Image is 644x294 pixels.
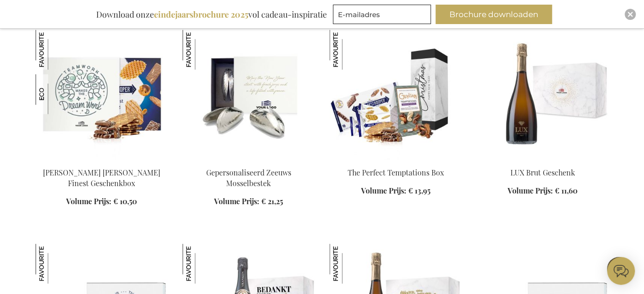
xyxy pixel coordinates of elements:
[36,156,168,164] a: Jules Destrooper Jules' Finest Gift Box Jules Destrooper Jules' Finest Geschenkbox Jules Destroop...
[627,12,633,17] img: Close
[36,74,75,114] img: Jules Destrooper Jules' Finest Geschenkbox
[330,156,462,164] a: The Perfect Temptations Box The Perfect Temptations Box
[330,30,369,69] img: The Perfect Temptations Box
[183,30,315,159] img: Personalised Zeeland Mussel Cutlery
[183,244,222,283] img: Vranken Champagne Temptations Set
[477,156,609,164] a: Lux Sparkling Wine
[66,196,111,206] span: Volume Prijs:
[183,30,222,69] img: Gepersonaliseerd Zeeuws Mosselbestek
[408,185,430,195] span: € 13,95
[92,5,331,24] div: Download onze vol cadeau-inspiratie
[36,30,168,159] img: Jules Destrooper Jules' Finest Gift Box
[183,156,315,164] a: Personalised Zeeland Mussel Cutlery Gepersonaliseerd Zeeuws Mosselbestek
[66,196,137,206] a: Volume Prijs: € 10,50
[333,5,434,27] form: marketing offers and promotions
[214,196,283,206] a: Volume Prijs: € 21,25
[214,196,259,206] span: Volume Prijs:
[206,167,291,188] a: Gepersonaliseerd Zeeuws Mosselbestek
[333,5,431,24] input: E-mailadres
[625,9,636,20] div: Close
[154,9,248,20] b: eindejaarsbrochure 2025
[261,196,283,206] span: € 21,25
[113,196,137,206] span: € 10,50
[330,30,462,159] img: The Perfect Temptations Box
[508,185,553,195] span: Volume Prijs:
[43,167,160,188] a: [PERSON_NAME] [PERSON_NAME] Finest Geschenkbox
[361,185,406,195] span: Volume Prijs:
[555,185,577,195] span: € 11,60
[477,30,609,159] img: Lux Sparkling Wine
[508,185,577,196] a: Volume Prijs: € 11,60
[361,185,430,196] a: Volume Prijs: € 13,95
[607,257,635,285] iframe: belco-activator-frame
[348,167,444,177] a: The Perfect Temptations Box
[510,167,575,177] a: LUX Brut Geschenk
[36,244,75,283] img: Jules Destrooper Ultimate Biscuits Gift Set
[36,30,75,69] img: Jules Destrooper Jules' Finest Geschenkbox
[435,5,552,24] button: Brochure downloaden
[330,244,369,283] img: Sparkling Temptations Box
